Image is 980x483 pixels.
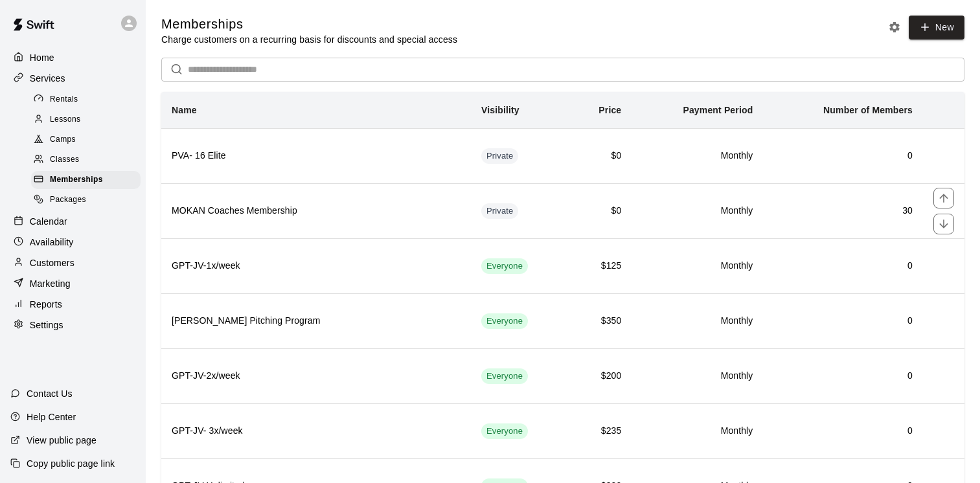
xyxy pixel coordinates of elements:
h6: Monthly [642,314,753,328]
p: Charge customers on a recurring basis for discounts and special access [161,33,457,46]
button: move item down [933,214,954,234]
h6: 0 [773,314,913,328]
a: Packages [31,190,146,210]
a: Customers [10,253,135,273]
b: Number of Members [823,105,913,115]
span: Packages [50,194,86,207]
span: Memberships [50,174,103,186]
div: Classes [31,151,141,169]
h6: $350 [579,314,621,328]
h6: 0 [773,424,913,438]
h6: $0 [579,149,621,163]
h6: GPT-JV- 3x/week [172,424,461,438]
h6: Monthly [642,424,753,438]
span: Private [481,150,519,163]
h5: Memberships [161,16,457,33]
h6: Monthly [642,259,753,273]
h6: Monthly [642,204,753,218]
button: move item up [933,188,954,208]
div: Rentals [31,91,141,109]
p: Customers [30,256,74,269]
div: Camps [31,131,141,149]
a: Camps [31,130,146,150]
div: Memberships [31,171,141,189]
h6: GPT-JV-2x/week [172,369,461,383]
b: Name [172,105,197,115]
h6: MOKAN Coaches Membership [172,204,461,218]
a: Home [10,48,135,67]
span: Everyone [481,370,528,383]
a: Classes [31,150,146,170]
a: Services [10,69,135,88]
p: Settings [30,319,63,331]
p: Help Center [27,410,76,423]
p: View public page [27,434,97,447]
a: Rentals [31,89,146,109]
p: Services [30,72,65,85]
div: This membership is visible to all customers [481,313,528,329]
a: Reports [10,295,135,314]
p: Reports [30,298,62,311]
h6: 0 [773,259,913,273]
span: Camps [50,133,76,146]
h6: PVA- 16 Elite [172,149,461,163]
h6: 0 [773,149,913,163]
b: Visibility [481,105,519,115]
div: This membership is visible to all customers [481,423,528,439]
h6: Monthly [642,149,753,163]
a: New [909,16,964,39]
div: Lessons [31,111,141,129]
div: This membership is visible to all customers [481,258,528,274]
div: This membership is hidden from the memberships page [481,203,519,219]
h6: Monthly [642,369,753,383]
h6: $0 [579,204,621,218]
a: Availability [10,232,135,252]
h6: $125 [579,259,621,273]
p: Home [30,51,54,64]
span: Everyone [481,315,528,328]
h6: 0 [773,369,913,383]
div: This membership is hidden from the memberships page [481,148,519,164]
div: Packages [31,191,141,209]
button: Memberships settings [885,17,904,37]
a: Calendar [10,212,135,231]
h6: $200 [579,369,621,383]
span: Everyone [481,260,528,273]
p: Marketing [30,277,71,290]
p: Calendar [30,215,67,228]
h6: GPT-JV-1x/week [172,259,461,273]
span: Rentals [50,93,78,106]
h6: [PERSON_NAME] Pitching Program [172,314,461,328]
span: Classes [50,153,79,166]
p: Contact Us [27,387,73,400]
a: Settings [10,315,135,335]
b: Price [598,105,621,115]
h6: $235 [579,424,621,438]
span: Everyone [481,425,528,438]
span: Private [481,205,519,218]
a: Lessons [31,109,146,129]
b: Payment Period [683,105,753,115]
p: Availability [30,236,74,249]
p: Copy public page link [27,457,115,470]
h6: 30 [773,204,913,218]
div: This membership is visible to all customers [481,368,528,384]
a: Memberships [31,170,146,190]
a: Marketing [10,274,135,293]
span: Lessons [50,113,81,126]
